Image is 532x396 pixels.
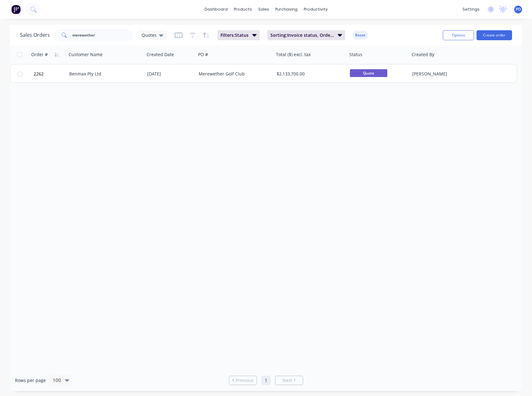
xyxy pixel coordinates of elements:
span: Quote [350,69,387,77]
div: Total ($) excl. tax [276,51,311,58]
div: Customer Name [69,51,103,58]
div: settings [459,5,483,14]
button: Create order [476,30,512,40]
div: Benmax Pty Ltd [69,71,138,77]
span: PO [516,7,521,12]
span: Next [283,377,292,384]
div: products [231,5,255,14]
div: [DATE] [147,71,194,77]
span: Sorting: Invoice status, Order # [270,32,334,38]
span: Rows per page [15,377,46,384]
span: Quotes [142,32,157,38]
h1: Sales Orders [20,32,50,38]
div: productivity [301,5,331,14]
button: Sorting:Invoice status, Order # [267,30,345,40]
button: Filters:Status [217,30,260,40]
a: Next page [275,377,303,384]
a: dashboard [201,5,231,14]
button: 2262 [32,65,69,83]
img: Factory [11,5,21,14]
button: Reset [353,31,368,40]
div: Created By [412,51,434,58]
div: $2,133,700.00 [277,71,341,77]
ul: Pagination [226,376,306,385]
div: Created Date [147,51,174,58]
a: Page 1 is your current page [261,376,271,385]
input: Search... [72,29,133,41]
a: Previous page [229,377,257,384]
div: PO # [198,51,208,58]
span: 2262 [34,71,44,77]
div: sales [255,5,272,14]
div: [PERSON_NAME] [412,71,481,77]
div: Merewether Golf Club [199,71,268,77]
div: Status [349,51,362,58]
button: Options [443,30,474,40]
div: purchasing [272,5,301,14]
div: Order # [31,51,48,58]
span: Filters: Status [220,32,249,38]
span: Previous [236,377,254,384]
